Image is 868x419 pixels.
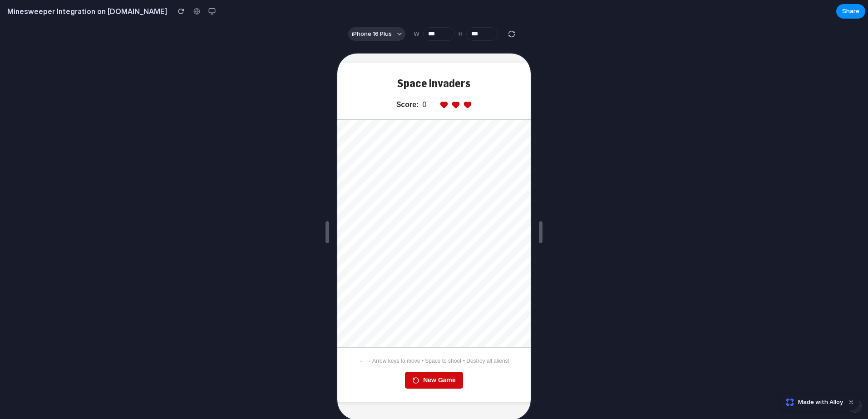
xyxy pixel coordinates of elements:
label: H [459,29,463,39]
h2: Minesweeper Integration on [DOMAIN_NAME] [4,6,167,17]
button: New Game [68,318,126,335]
button: Share [836,4,865,19]
span: Made with Alloy [798,398,843,407]
a: Made with Alloy [780,398,844,407]
span: Score: [59,46,82,57]
button: iPhone 16 Plus [348,27,405,41]
label: W [414,29,419,39]
span: Share [842,7,859,16]
button: Dismiss watermark [846,397,857,408]
div: ← → Arrow keys to move • Space to shoot • Destroy all aliens! [21,303,172,312]
span: iPhone 16 Plus [352,29,392,39]
h1: Space Invaders [60,23,133,37]
span: 0 [85,46,89,57]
